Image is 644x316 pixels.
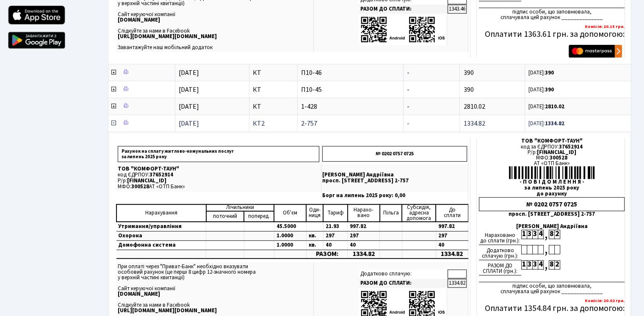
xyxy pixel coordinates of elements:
[550,154,567,162] span: 300528
[118,146,319,162] p: Рахунок на сплату житлово-комунальних послуг за липень 2025 року
[549,230,554,239] div: 8
[306,204,323,222] td: Оди- ниця
[118,184,319,190] p: МФО: АТ «ОТП Банк»
[479,185,625,191] div: за липень 2025 року
[479,245,521,260] div: Додатково сплачую (грн.):
[585,297,625,304] b: Комісія: 20.02 грн.
[528,86,554,93] small: [DATE]:
[538,260,543,269] div: 4
[407,102,409,111] span: -
[463,102,485,111] span: 2810.02
[479,144,625,150] div: код за ЄДРПОУ:
[323,240,347,250] td: 40
[479,150,625,155] div: Р/р:
[322,146,467,162] p: № 0202 0757 0725
[306,250,348,258] td: РАЗОМ:
[479,224,625,229] div: [PERSON_NAME] Андріївна
[360,16,445,43] img: apps-qrcodes.png
[301,69,400,76] span: П10-46
[479,230,521,245] div: Нараховано до сплати (грн.):
[479,191,625,197] div: до рахунку
[301,120,400,127] span: 2-757
[463,68,473,77] span: 390
[521,230,527,239] div: 1
[253,69,294,76] span: КТ
[206,211,244,222] td: поточний
[179,85,199,94] span: [DATE]
[274,231,306,240] td: 1.0000
[322,193,467,198] p: Борг на липень 2025 року: 0,00
[253,86,294,93] span: КТ
[348,222,380,231] td: 997.82
[407,68,409,77] span: -
[306,240,323,250] td: кв.
[348,250,380,258] td: 1334.82
[549,260,554,269] div: 8
[527,260,532,269] div: 3
[479,8,625,20] div: підпис особи, що заповнювала, сплачувала цей рахунок ______________
[407,119,409,128] span: -
[543,260,549,270] div: ,
[543,230,549,239] div: ,
[206,204,274,211] td: Лічильники
[436,250,468,258] td: 1334.82
[118,172,319,178] p: код ЄДРПОУ:
[521,260,527,269] div: 1
[532,230,538,239] div: 3
[359,269,447,278] td: Додатково сплачую:
[306,231,323,240] td: кв.
[448,5,467,14] td: 1343.46
[118,166,319,172] p: ТОВ "КОМФОРТ-ТАУН"
[118,178,319,184] p: Р/р:
[554,230,560,239] div: 2
[585,23,625,30] b: Комісія: 20.15 грн.
[116,204,206,222] td: Нарахування
[301,103,400,110] span: 1-428
[274,240,306,250] td: 1.0000
[532,260,538,269] div: 3
[131,183,149,190] span: 300528
[479,29,625,39] h5: Оплатити 1363.61 грн. за допомогою:
[479,212,625,217] div: просп. [STREET_ADDRESS] 2-757
[179,68,199,77] span: [DATE]
[348,240,380,250] td: 40
[323,222,347,231] td: 21.93
[118,307,217,314] b: [URL][DOMAIN_NAME][DOMAIN_NAME]
[301,86,400,93] span: П10-45
[479,303,625,313] h5: Оплатити 1354.84 грн. за допомогою:
[479,138,625,144] div: ТОВ "КОМФОРТ-ТАУН"
[322,172,467,178] p: [PERSON_NAME] Андріївна
[149,171,173,179] span: 37652914
[479,179,625,185] div: - П О В І Д О М Л Е Н Н Я -
[479,197,625,211] div: № 0202 0757 0725
[545,103,564,110] b: 2810.02
[545,120,564,127] b: 1334.82
[118,33,217,40] b: [URL][DOMAIN_NAME][DOMAIN_NAME]
[116,222,206,231] td: Утримання/управління
[554,260,560,269] div: 2
[538,230,543,239] div: 4
[323,204,347,222] td: Тариф
[116,231,206,240] td: Охорона
[244,211,274,222] td: поперед.
[118,290,160,298] b: [DOMAIN_NAME]
[543,245,549,255] div: ,
[274,204,306,222] td: Об'єм
[528,120,564,127] small: [DATE]:
[436,231,468,240] td: 297
[448,279,467,288] td: 1334.82
[359,5,447,14] td: РАЗОМ ДО СПЛАТИ:
[528,69,554,77] small: [DATE]:
[407,85,409,94] span: -
[348,231,380,240] td: 297
[545,86,554,93] b: 390
[402,204,436,222] td: Субсидія, адресна допомога
[463,85,473,94] span: 390
[359,279,447,288] td: РАЗОМ ДО СПЛАТИ:
[179,102,199,111] span: [DATE]
[323,231,347,240] td: 297
[118,16,160,24] b: [DOMAIN_NAME]
[436,222,468,231] td: 997.82
[479,155,625,161] div: МФО:
[348,204,380,222] td: Нарахо- вано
